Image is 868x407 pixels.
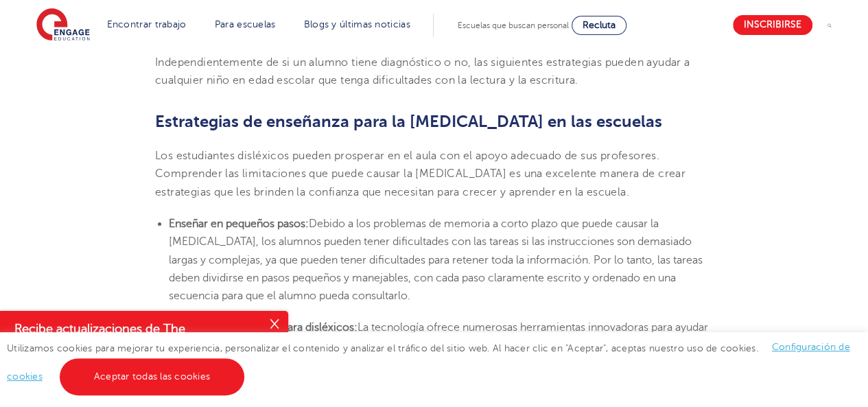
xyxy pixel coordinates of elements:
font: Aceptar todas las cookies [94,371,210,382]
font: Independientemente de si un alumno tiene diagnóstico o no, las siguientes estrategias pueden ayud... [155,56,690,86]
img: Educación comprometida [36,8,90,43]
button: Cerca [261,311,288,338]
a: Encontrar trabajo [107,19,187,30]
font: Recluta [583,20,615,30]
a: Recluta [572,16,626,35]
font: Enseñar en pequeños pasos: [169,218,309,230]
a: Blogs y últimas noticias [304,19,410,30]
font: Los estudiantes disléxicos pueden prosperar en el aula con el apoyo adecuado de sus profesores. C... [155,150,685,198]
a: Aceptar todas las cookies [60,358,244,395]
font: Debido a los problemas de memoria a corto plazo que puede causar la [MEDICAL_DATA], los alumnos p... [169,218,703,302]
font: La tecnología ofrece numerosas herramientas innovadoras para ayudar a quienes viven con [MEDICAL_... [169,321,708,370]
font: Recibe actualizaciones de The [GEOGRAPHIC_DATA] [14,322,185,353]
font: Utilizamos cookies para mejorar tu experiencia, personalizar el contenido y analizar el tráfico d... [7,342,758,353]
a: Inscribirse [733,15,812,35]
a: Para escuelas [215,19,276,30]
font: Inscribirse [744,20,801,30]
font: Escuelas que buscan personal [458,21,569,30]
font: Estrategias de enseñanza para la [MEDICAL_DATA] en las escuelas [155,112,662,131]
